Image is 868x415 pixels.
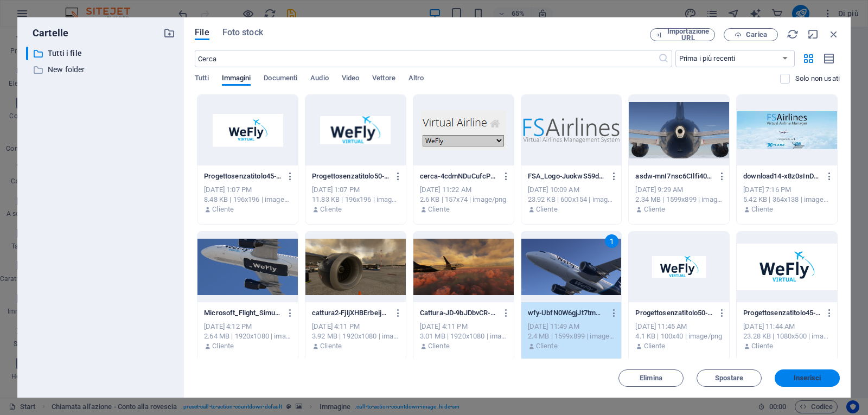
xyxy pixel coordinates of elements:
[204,308,281,318] p: Microsoft_Flight_Simulator_Screenshot_2025.08.17_-_11.15.30.46-0dsVJVM6biTAgzDDBQrxQw.png
[795,74,840,84] p: Mostra solo i file non utilizzati sul sito web. È ancora possibile visualizzare i file aggiunti d...
[372,72,395,87] span: Vettore
[204,171,281,181] p: Progettosenzatitolo45-HmPfJfD1Q8SDndrslvZ6FA-bEuys3ZGitcJ7iYgvmolkg.png
[342,72,359,87] span: Video
[807,28,819,40] i: Nascondi
[605,234,618,248] div: 1
[635,195,723,205] div: 2.34 MB | 1599x899 | image/png
[644,205,666,214] p: Cliente
[312,171,389,181] p: Progettosenzatitolo50-Vrcj9UrwOT81A8PxBaTDBg-UrWhIACAb2_ka_Kt-zIR3g.png
[26,47,28,60] div: ​
[640,375,662,381] span: Elimina
[195,72,208,87] span: Tutti
[420,171,497,181] p: cerca-4cdmNDuCufcPpJvob_8xIg.png
[528,185,615,195] div: [DATE] 10:09 AM
[320,205,342,214] p: Cliente
[26,63,175,76] div: New folder
[222,72,251,87] span: Immagini
[635,185,723,195] div: [DATE] 9:29 AM
[787,28,799,40] i: Ricarica
[743,331,831,341] div: 23.28 KB | 1080x500 | image/png
[428,341,450,351] p: Cliente
[743,185,831,195] div: [DATE] 7:16 PM
[743,171,820,181] p: download14-x8z0sInDmt9fKOYqiTKHVQ.jpg
[48,47,155,60] p: Tutti i file
[528,331,615,341] div: 2.4 MB | 1599x899 | image/png
[635,308,712,318] p: Progettosenzatitolo50-Vrcj9UrwOT81A8PxBaTDBg.png
[775,369,840,387] button: Inserisci
[828,28,840,40] i: Chiudi
[743,195,831,205] div: 5.42 KB | 364x138 | image/jpeg
[195,50,658,67] input: Cerca
[743,322,831,331] div: [DATE] 11:44 AM
[163,27,175,39] i: Crea nuova cartella
[528,308,605,318] p: wfy-UbfN0W6gjJt7tmTwLtFIbw.png
[312,308,389,318] p: cattura2-FjljXHBErbeijb73We2STw.PNG
[650,28,715,41] button: Importazione URL
[536,205,558,214] p: Cliente
[751,341,773,351] p: Cliente
[48,63,155,76] p: New folder
[420,195,507,205] div: 2.6 KB | 157x74 | image/png
[644,341,666,351] p: Cliente
[697,369,762,387] button: Spostare
[212,341,234,351] p: Cliente
[794,375,821,381] span: Inserisci
[428,205,450,214] p: Cliente
[715,375,744,381] span: Spostare
[666,28,710,41] span: Importazione URL
[312,195,399,205] div: 11.83 KB | 196x196 | image/png
[204,185,291,195] div: [DATE] 1:07 PM
[751,205,773,214] p: Cliente
[320,341,342,351] p: Cliente
[420,322,507,331] div: [DATE] 4:11 PM
[724,28,778,41] button: Carica
[420,185,507,195] div: [DATE] 11:22 AM
[743,308,820,318] p: Progettosenzatitolo45-HmPfJfD1Q8SDndrslvZ6FA.png
[312,331,399,341] div: 3.92 MB | 1920x1080 | image/png
[746,31,767,38] span: Carica
[195,26,209,39] span: File
[635,171,712,181] p: asdw-mnI7nsc6CIlfi40bcdLLbA.png
[528,171,605,181] p: FSA_Logo-JuokwS59dN3_yLNkL2L6qQ.png
[204,322,291,331] div: [DATE] 4:12 PM
[618,369,684,387] button: Elimina
[264,72,297,87] span: Documenti
[204,331,291,341] div: 2.64 MB | 1920x1080 | image/png
[312,185,399,195] div: [DATE] 1:07 PM
[212,205,234,214] p: Cliente
[409,72,424,87] span: Altro
[26,26,68,40] p: Cartelle
[312,322,399,331] div: [DATE] 4:11 PM
[420,308,497,318] p: Cattura-JD-9bJDbvCR-f4K58uv0jA.PNG
[420,331,507,341] div: 3.01 MB | 1920x1080 | image/png
[635,322,723,331] div: [DATE] 11:45 AM
[536,341,558,351] p: Cliente
[528,322,615,331] div: [DATE] 11:49 AM
[310,72,328,87] span: Audio
[222,26,263,39] span: Foto stock
[528,195,615,205] div: 23.92 KB | 600x154 | image/png
[204,195,291,205] div: 8.48 KB | 196x196 | image/png
[635,331,723,341] div: 4.1 KB | 100x40 | image/png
